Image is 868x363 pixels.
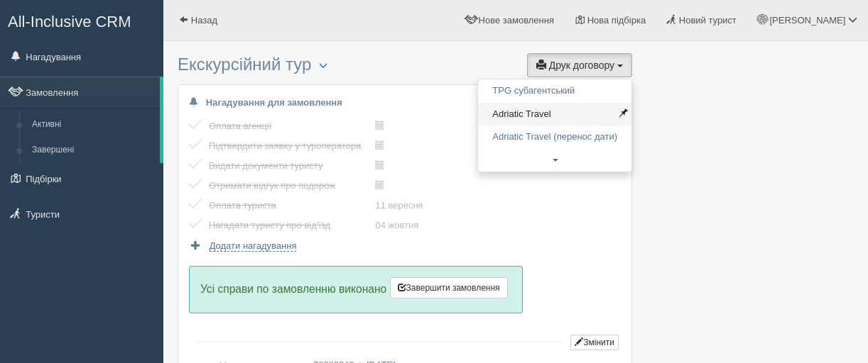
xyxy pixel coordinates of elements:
[375,220,418,230] a: 04 жовтня
[209,216,375,235] td: Нагадати туристу про від'їзд
[679,15,737,26] span: Новий турист
[587,15,646,26] span: Нова підбірка
[479,15,554,26] span: Нове замовлення
[26,112,160,138] a: Активні
[375,200,423,211] a: 11 вересня
[478,125,631,149] a: Adriatic Travel (перенос дати)
[390,277,508,298] button: Завершити замовлення
[549,60,614,71] span: Друк договору
[769,15,845,26] span: [PERSON_NAME]
[206,97,342,108] b: Нагадування для замовлення
[209,196,375,216] td: Оплата туриста
[8,13,131,30] span: All-Inclusive CRM
[209,176,375,196] td: Отримати відгук про подорож
[191,15,217,26] span: Назад
[189,239,296,252] a: Додати нагадування
[478,79,631,103] a: TPG субагентський
[209,116,375,136] td: Оплата агенції
[478,103,631,126] a: Adriatic Travel
[189,266,523,313] span: Усі справи по замовленню виконано
[527,53,632,77] button: Друк договору
[570,335,619,350] button: Змінити
[209,136,375,156] td: Підтвердити заявку у туроператора
[26,138,160,163] a: Завершені
[398,283,500,293] span: Завершити замовлення
[178,55,632,77] h3: Екскурсійний тур
[210,240,297,252] span: Додати нагадування
[209,156,375,176] td: Видати документи туристу
[1,1,163,40] a: All-Inclusive CRM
